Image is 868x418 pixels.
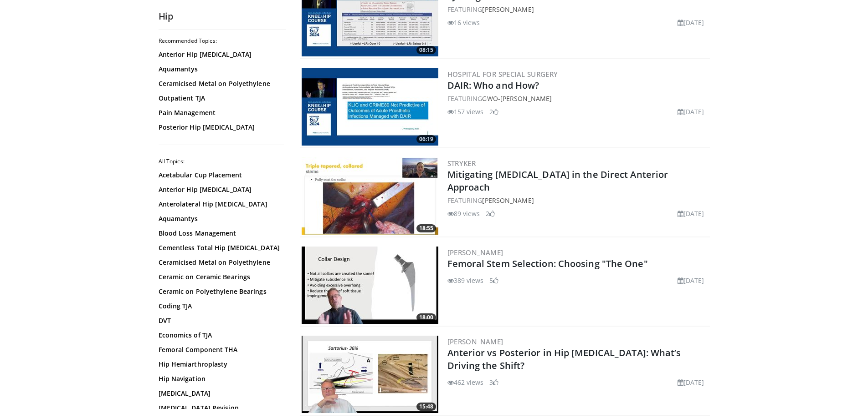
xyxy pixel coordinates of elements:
a: Aquamantys [159,65,282,74]
a: 18:00 [302,247,438,324]
li: 157 views [447,107,484,116]
li: 2 [489,107,498,116]
li: 389 views [447,276,484,285]
a: Anterolateral Hip [MEDICAL_DATA] [159,200,282,209]
a: [MEDICAL_DATA] Revision [159,403,282,413]
img: f77919c9-af08-4e23-8f8a-c45998dd77cc.300x170_q85_crop-smart_upscale.jpg [302,68,438,146]
a: Ceramicised Metal on Polyethylene [159,258,282,267]
div: FEATURING [447,5,708,14]
a: Pain Management [159,108,282,117]
h2: Hip [159,10,286,22]
a: Anterior vs Posterior in Hip [MEDICAL_DATA]: What’s Driving the Shift? [447,347,681,372]
a: [PERSON_NAME] [482,5,534,14]
a: Ceramic on Ceramic Bearings [159,272,282,282]
a: [PERSON_NAME] [482,196,534,205]
li: [DATE] [678,276,704,285]
a: Femoral Component THA [159,345,282,354]
a: Anterior Hip [MEDICAL_DATA] [159,50,282,59]
a: Ceramicised Metal on Polyethylene [159,79,282,88]
span: 18:55 [416,224,436,232]
a: 06:19 [302,68,438,146]
h2: All Topics: [159,158,284,165]
a: Cementless Total Hip [MEDICAL_DATA] [159,243,282,252]
h2: Recommended Topics: [159,37,284,45]
li: 3 [489,378,498,387]
img: 323d8866-7c54-4680-ab53-78bc1e009c77.300x170_q85_crop-smart_upscale.jpg [302,336,438,413]
a: Acetabular Cup Placement [159,171,282,180]
a: Economics of TJA [159,331,282,340]
span: 06:19 [416,135,436,143]
a: 18:55 [302,157,438,235]
a: Anterior Hip [MEDICAL_DATA] [159,185,282,194]
li: 89 views [447,209,480,218]
a: Coding TJA [159,302,282,311]
a: DVT [159,316,282,325]
li: 16 views [447,18,480,27]
div: FEATURING [447,196,708,205]
a: Outpatient TJA [159,94,282,103]
li: 462 views [447,378,484,387]
li: [DATE] [678,107,704,116]
span: 15:48 [416,403,436,411]
span: 18:00 [416,313,436,322]
li: [DATE] [678,209,704,218]
a: Mitigating [MEDICAL_DATA] in the Direct Anterior Approach [447,168,668,193]
a: Hip Hemiarthroplasty [159,360,282,369]
a: Ceramic on Polyethylene Bearings [159,287,282,296]
a: [MEDICAL_DATA] [159,389,282,398]
a: Hospital for Special Surgery [447,70,558,79]
a: Hip Navigation [159,374,282,383]
li: [DATE] [678,18,704,27]
a: Blood Loss Management [159,229,282,238]
div: FEATURING [447,94,708,103]
a: Posterior Hip [MEDICAL_DATA] [159,123,282,132]
a: Gwo-[PERSON_NAME] [482,94,552,103]
li: 2 [486,209,495,218]
a: DAIR: Who and How? [447,79,539,91]
img: e38941b5-ade7-407d-ad44-e377589d1b4e.300x170_q85_crop-smart_upscale.jpg [302,247,438,324]
img: 6b74bb2b-472e-4d3e-b866-15df13bf8239.300x170_q85_crop-smart_upscale.jpg [302,157,438,235]
a: Aquamantys [159,214,282,223]
a: 15:48 [302,336,438,413]
a: [PERSON_NAME] [447,248,503,257]
a: Femoral Stem Selection: Choosing "The One" [447,257,648,270]
li: [DATE] [678,378,704,387]
a: Stryker [447,159,476,168]
li: 5 [489,276,498,285]
a: [PERSON_NAME] [447,337,503,346]
span: 08:15 [416,46,436,54]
